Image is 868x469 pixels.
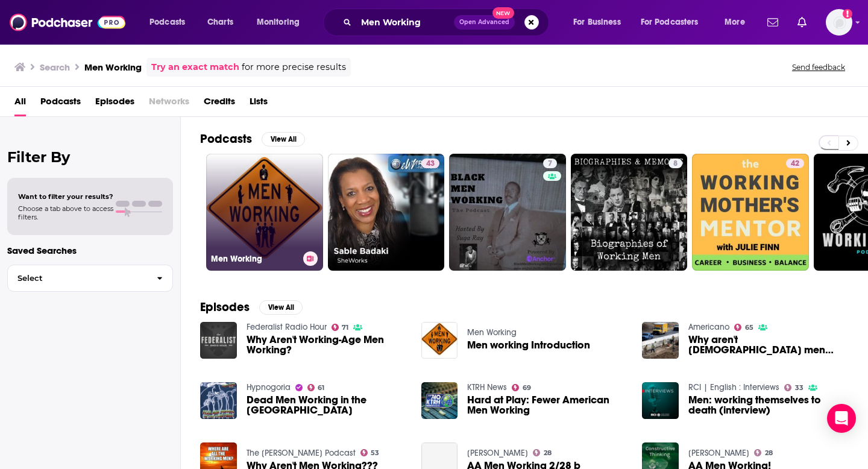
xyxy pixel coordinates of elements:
span: Why aren't [DEMOGRAPHIC_DATA] men working? [688,335,849,355]
a: Dead Men Working in the Cane Fields [247,395,407,415]
a: 61 [307,384,325,391]
img: Dead Men Working in the Cane Fields [200,382,237,419]
a: 53 [360,449,380,456]
button: Show profile menu [826,9,852,36]
a: 69 [512,384,531,391]
a: 43 [328,154,445,271]
a: 28 [533,449,552,456]
a: 7 [449,154,566,271]
a: The Clarey Podcast [247,448,356,458]
span: 28 [544,450,552,456]
button: Open AdvancedNew [454,15,515,30]
p: Saved Searches [7,245,173,256]
h2: Episodes [200,300,250,315]
a: 42 [692,154,809,271]
span: 43 [426,158,435,170]
a: Men Working [467,327,517,338]
span: New [492,7,514,19]
button: View All [262,132,305,146]
button: Send feedback [788,62,849,72]
span: 61 [318,385,324,391]
a: Lists [250,92,268,116]
img: User Profile [826,9,852,36]
a: 8 [668,159,682,168]
img: Podchaser - Follow, Share and Rate Podcasts [10,11,125,34]
span: 7 [548,158,552,170]
span: More [725,14,745,31]
span: Monitoring [257,14,300,31]
h2: Filter By [7,148,173,166]
svg: Add a profile image [843,9,852,19]
a: 42 [786,159,804,168]
a: Fernando Montes de Oca [688,448,749,458]
span: 69 [523,385,531,391]
a: 8 [571,154,688,271]
a: 43 [421,159,439,168]
button: open menu [141,13,201,32]
a: Federalist Radio Hour [247,322,327,332]
span: For Podcasters [641,14,699,31]
button: View All [259,300,303,315]
a: Fernando Montes de Oca [467,448,528,458]
a: 28 [754,449,773,456]
a: Episodes [95,92,134,116]
span: Want to filter your results? [18,192,113,201]
a: EpisodesView All [200,300,303,315]
h3: Search [40,61,70,73]
span: Choose a tab above to access filters. [18,204,113,221]
span: Open Advanced [459,19,509,25]
h2: Podcasts [200,131,252,146]
img: Why aren't American men working? [642,322,679,359]
a: Podcasts [40,92,81,116]
a: Americano [688,322,729,332]
div: Open Intercom Messenger [827,404,856,433]
a: PodcastsView All [200,131,305,146]
input: Search podcasts, credits, & more... [356,13,454,32]
span: Select [8,274,147,282]
span: For Business [573,14,621,31]
a: Men Working [206,154,323,271]
a: 33 [784,384,804,391]
a: Why Aren't Working-Age Men Working? [200,322,237,359]
a: Try an exact match [151,60,239,74]
h3: Men Working [211,254,298,264]
a: Men working Introduction [467,340,590,350]
span: 33 [795,385,804,391]
a: Credits [204,92,235,116]
span: Dead Men Working in the [GEOGRAPHIC_DATA] [247,395,407,415]
a: Show notifications dropdown [793,12,811,33]
img: Men working Introduction [421,322,458,359]
a: Why Aren't Working-Age Men Working? [247,335,407,355]
span: Podcasts [149,14,185,31]
button: open menu [716,13,760,32]
button: Select [7,265,173,292]
a: KTRH News [467,382,507,392]
div: Search podcasts, credits, & more... [335,8,561,36]
span: Networks [149,92,189,116]
a: Hard at Play: Fewer American Men Working [467,395,627,415]
a: 65 [734,324,753,331]
h3: Men Working [84,61,142,73]
img: Hard at Play: Fewer American Men Working [421,382,458,419]
button: open menu [633,13,716,32]
span: 71 [342,325,348,330]
img: Men: working themselves to death (interview) [642,382,679,419]
a: Hypnogoria [247,382,291,392]
a: 7 [543,159,557,168]
button: open menu [248,13,315,32]
a: All [14,92,26,116]
span: Men: working themselves to death (interview) [688,395,849,415]
a: 71 [332,324,349,331]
